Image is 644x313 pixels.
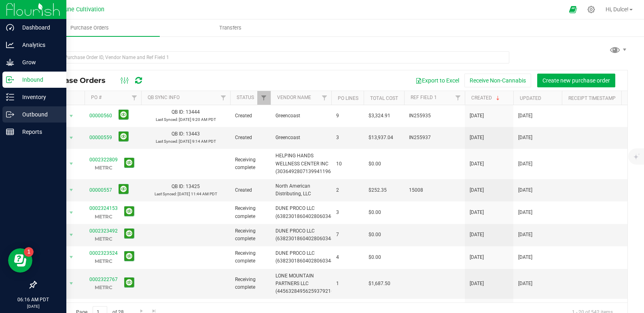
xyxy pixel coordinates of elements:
span: DUNE PROCO LLC (63823018604028060344) [275,250,335,265]
inline-svg: Reports [6,128,14,136]
span: [DATE] 11:44 AM PDT [178,192,217,196]
p: 06:16 AM PDT [4,296,63,303]
span: Last Synced: [156,117,178,122]
a: Filter [217,91,230,105]
span: Receiving complete [235,250,266,265]
span: $3,324.91 [369,112,390,120]
p: METRC [89,235,118,243]
span: Greencoast [275,134,326,142]
a: PO Lines [338,95,358,101]
span: QB ID: [172,131,184,137]
span: [DATE] [518,186,532,194]
span: 10 [336,160,359,168]
span: [DATE] 9:20 AM PDT [179,117,216,122]
span: [DATE] [470,254,484,261]
span: Receiving complete [235,227,266,243]
span: [DATE] [518,231,532,239]
span: [DATE] [518,160,532,168]
inline-svg: Inbound [6,76,14,84]
span: select [66,158,76,169]
span: 4 [336,254,359,261]
span: Dune Cultivation [61,6,104,13]
span: DUNE PROCO LLC (63823018604028060344) [275,205,335,220]
a: Ref Field 1 [411,95,437,100]
span: select [66,207,76,218]
span: 9 [336,112,359,120]
span: 13444 [186,109,200,115]
span: Purchase Orders [59,24,120,32]
p: METRC [89,213,118,220]
p: Inventory [14,92,63,102]
inline-svg: Inventory [6,93,14,101]
span: [DATE] [470,186,484,194]
a: PO # [91,95,102,100]
span: 7 [336,231,359,239]
a: 00000560 [89,113,112,118]
span: Receiving complete [235,276,266,291]
a: 0002323524 [89,250,118,256]
span: $0.00 [369,160,381,168]
span: Hi, Dulce! [606,6,629,13]
a: 0002324153 [89,205,118,211]
span: $0.00 [369,209,381,216]
span: [DATE] [470,134,484,142]
span: LONE MOUNTAIN PARTNERS LLC (44563284956259379216) [275,272,335,296]
span: [DATE] [470,160,484,168]
button: Receive Non-Cannabis [464,74,531,87]
span: select [66,252,76,263]
span: IN255935 [409,112,460,120]
span: HELPING HANDS WELLNESS CENTER INC (30364928071399411961) [275,152,335,176]
a: Purchase Orders [19,19,160,36]
span: Created [235,112,266,120]
a: 00000557 [89,187,112,193]
span: select [66,110,76,122]
span: QB ID: [172,184,184,189]
p: Outbound [14,110,63,119]
span: select [66,278,76,289]
span: 13425 [186,184,200,189]
span: 2 [336,186,359,194]
span: [DATE] [470,209,484,216]
a: Vendor Name [277,95,311,100]
span: Created [235,134,266,142]
p: METRC [89,257,118,265]
span: 3 [336,209,359,216]
inline-svg: Outbound [6,110,14,118]
a: Receipt Timestamp [568,95,616,101]
span: $1,687.50 [369,280,390,288]
span: Last Synced: [155,192,177,196]
a: Created [471,95,501,101]
p: Grow [14,57,63,67]
p: Dashboard [14,23,63,32]
inline-svg: Grow [6,58,14,66]
span: [DATE] [518,112,532,120]
a: Total Cost [370,95,398,101]
a: Filter [318,91,331,105]
span: QB ID: [172,109,184,115]
a: 00000559 [89,135,112,140]
span: Open Ecommerce Menu [564,2,582,17]
p: Reports [14,127,63,137]
inline-svg: Analytics [6,41,14,49]
a: Filter [451,91,465,105]
a: 0002322809 [89,157,118,163]
iframe: Resource center unread badge [24,247,34,257]
span: 15008 [409,186,460,194]
span: $252.35 [369,186,387,194]
button: Export to Excel [410,74,464,87]
span: 13443 [186,131,200,137]
p: METRC [89,283,118,291]
span: 1 [336,280,359,288]
span: Purchase Orders [42,76,114,85]
a: Status [237,95,254,100]
span: Receiving complete [235,156,266,171]
span: Created [235,186,266,194]
span: [DATE] 9:14 AM PDT [179,139,216,144]
span: $0.00 [369,254,381,261]
span: DUNE PROCO LLC (63823018604028060344) [275,227,335,243]
a: Updated [520,95,541,101]
a: 0002323492 [89,228,118,234]
span: Greencoast [275,112,326,120]
span: IN255937 [409,134,460,142]
span: [DATE] [470,112,484,120]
